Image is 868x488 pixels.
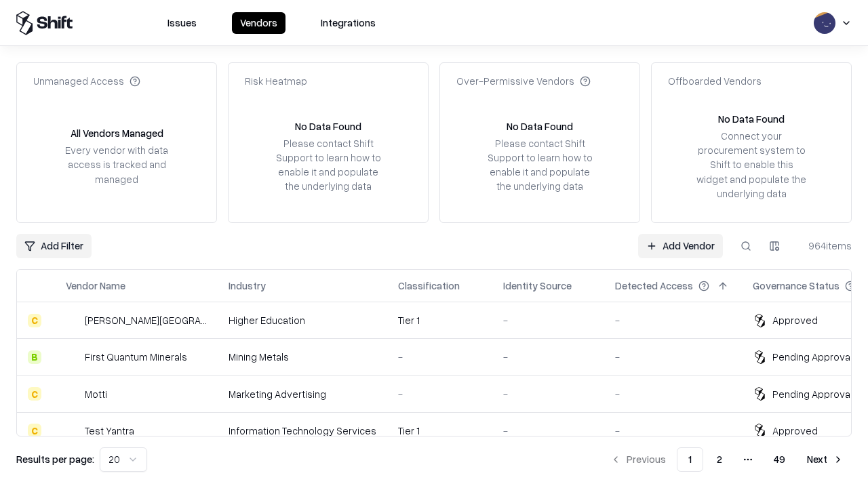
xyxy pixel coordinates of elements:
[615,279,693,293] div: Detected Access
[772,313,818,327] div: Approved
[503,424,593,438] div: -
[503,279,572,293] div: Identity Source
[66,279,125,293] div: Vendor Name
[159,12,205,34] button: Issues
[706,447,733,472] button: 2
[799,447,852,472] button: Next
[503,387,593,401] div: -
[695,129,808,201] div: Connect your procurement system to Shift to enable this widget and populate the underlying data
[602,447,852,472] nav: pagination
[718,112,785,126] div: No Data Found
[85,313,207,327] div: [PERSON_NAME][GEOGRAPHIC_DATA]
[677,447,703,472] button: 1
[28,387,41,401] div: C
[668,74,762,88] div: Offboarded Vendors
[763,447,796,472] button: 49
[71,126,163,140] div: All Vendors Managed
[245,74,307,88] div: Risk Heatmap
[229,279,266,293] div: Industry
[503,313,593,327] div: -
[28,314,41,327] div: C
[313,12,384,34] button: Integrations
[615,387,731,401] div: -
[398,350,481,364] div: -
[232,12,285,34] button: Vendors
[28,350,41,364] div: B
[229,387,376,401] div: Marketing Advertising
[753,279,840,293] div: Governance Status
[16,234,92,258] button: Add Filter
[16,452,94,466] p: Results per page:
[66,350,79,364] img: First Quantum Minerals
[85,387,107,401] div: Motti
[85,350,187,364] div: First Quantum Minerals
[398,279,460,293] div: Classification
[797,239,852,253] div: 964 items
[229,313,376,327] div: Higher Education
[295,119,361,134] div: No Data Found
[229,424,376,438] div: Information Technology Services
[507,119,573,134] div: No Data Found
[484,136,596,194] div: Please contact Shift Support to learn how to enable it and populate the underlying data
[615,424,731,438] div: -
[229,350,376,364] div: Mining Metals
[456,74,591,88] div: Over-Permissive Vendors
[398,313,481,327] div: Tier 1
[398,387,481,401] div: -
[60,143,173,186] div: Every vendor with data access is tracked and managed
[272,136,384,194] div: Please contact Shift Support to learn how to enable it and populate the underlying data
[33,74,140,88] div: Unmanaged Access
[615,350,731,364] div: -
[28,424,41,437] div: C
[772,387,852,401] div: Pending Approval
[503,350,593,364] div: -
[615,313,731,327] div: -
[66,314,79,327] img: Reichman University
[66,387,79,401] img: Motti
[772,350,852,364] div: Pending Approval
[638,234,723,258] a: Add Vendor
[85,424,134,438] div: Test Yantra
[398,424,481,438] div: Tier 1
[772,424,818,438] div: Approved
[66,424,79,437] img: Test Yantra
